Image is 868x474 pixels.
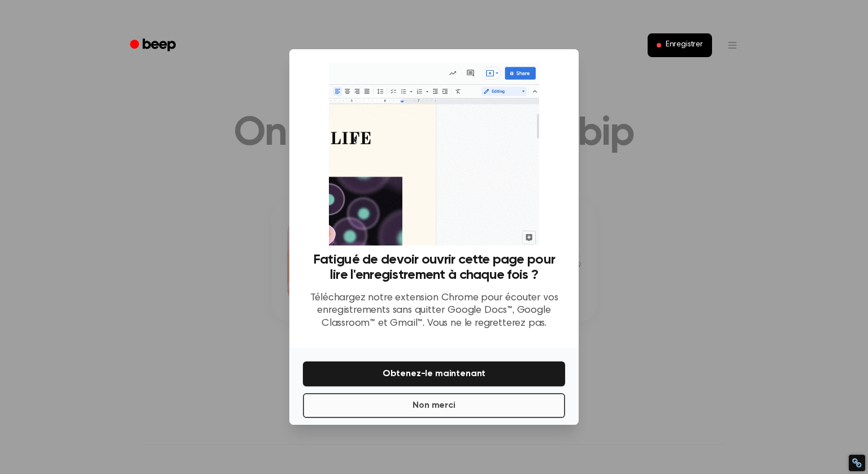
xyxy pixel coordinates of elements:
[303,361,565,386] button: Obtenez-le maintenant
[303,393,565,418] button: Non merci
[310,293,558,329] font: Téléchargez notre extension Chrome pour écouter vos enregistrements sans quitter Google Docs™, Go...
[719,32,746,59] button: Ouvrir le menu
[329,63,539,245] img: Extension Beep en action
[666,41,703,49] font: Enregistrer
[313,253,555,282] font: Fatigué de devoir ouvrir cette page pour lire l'enregistrement à chaque fois ?
[648,33,712,57] button: Enregistrer
[413,401,455,410] font: Non merci
[852,458,862,468] div: Restaurer la boîte d'informations « NoFollow Info : » META-Robots NoFollow : « false » META-Robot...
[383,369,486,378] font: Obtenez-le maintenant
[122,35,186,57] a: Bip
